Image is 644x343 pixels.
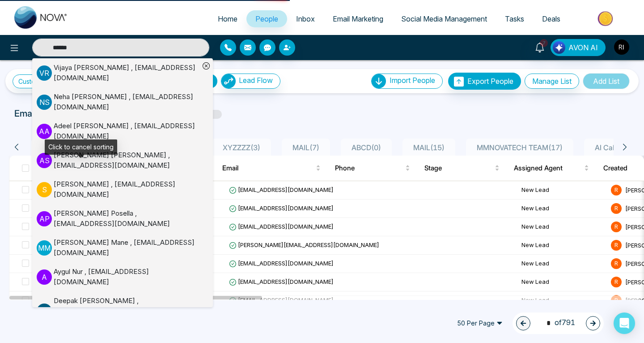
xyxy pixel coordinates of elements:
div: [PERSON_NAME] [PERSON_NAME] , [EMAIL_ADDRESS][DOMAIN_NAME] [54,150,199,170]
button: AVON AI [551,39,606,56]
td: New Lead [518,218,607,236]
a: Deals [533,10,569,27]
span: R [611,258,622,269]
span: [EMAIL_ADDRESS][DOMAIN_NAME] [229,278,334,285]
span: AVON AI [568,42,598,53]
p: S [37,182,52,197]
a: Lead FlowLead Flow [217,74,280,89]
span: MMNOVATECH TEAM ( 17 ) [473,143,566,152]
p: V R [37,65,52,81]
th: Stage [417,156,507,181]
div: [PERSON_NAME] Posella , [EMAIL_ADDRESS][DOMAIN_NAME] [54,208,199,229]
span: of 791 [541,317,575,329]
span: MAIL ( 7 ) [289,143,323,152]
th: Assigned Agent [507,156,596,181]
span: Email [222,163,314,174]
span: Home [218,14,237,23]
div: Adeel [PERSON_NAME] , [EMAIL_ADDRESS][DOMAIN_NAME] [54,121,199,141]
div: Aygul Nur , [EMAIL_ADDRESS][DOMAIN_NAME] [54,267,199,287]
button: Lead Flow [221,74,280,89]
td: New Lead [518,291,607,310]
span: People [255,14,278,23]
div: Vijaya [PERSON_NAME] , [EMAIL_ADDRESS][DOMAIN_NAME] [54,63,199,83]
span: [EMAIL_ADDRESS][DOMAIN_NAME] [229,186,334,193]
span: AI Calling ( 9 ) [591,143,640,152]
button: Export People [448,73,521,90]
p: A [37,269,52,285]
p: A S [37,153,52,168]
div: [PERSON_NAME] Mane , [EMAIL_ADDRESS][DOMAIN_NAME] [54,238,199,258]
p: M M [37,240,52,256]
span: Lead Flow [239,76,273,85]
span: [EMAIL_ADDRESS][DOMAIN_NAME] [229,204,334,212]
span: R [611,295,622,306]
div: [PERSON_NAME] , [EMAIL_ADDRESS][DOMAIN_NAME] [54,179,199,200]
a: Email Marketing [324,10,392,27]
span: 7 [540,39,548,47]
th: Email [215,156,328,181]
td: New Lead [518,273,607,291]
img: Nova CRM Logo [14,6,68,29]
div: Open Intercom Messenger [614,313,635,334]
span: [PERSON_NAME][EMAIL_ADDRESS][DOMAIN_NAME] [229,241,379,248]
div: Neha [PERSON_NAME] , [EMAIL_ADDRESS][DOMAIN_NAME] [54,92,199,112]
img: User Avatar [614,39,629,55]
span: Phone [335,163,403,174]
img: Lead Flow [553,41,565,54]
img: Market-place.gif [574,9,639,29]
a: Tasks [496,10,533,27]
span: Export People [467,77,513,86]
a: Inbox [287,10,324,27]
td: New Lead [518,255,607,273]
button: Manage List [525,74,579,89]
p: D R [37,304,52,319]
span: Inbox [296,14,315,23]
span: R [611,185,622,195]
span: Import People [390,76,435,85]
div: Deepak [PERSON_NAME] , [PHONE_NUMBER] , [EMAIL_ADDRESS][DOMAIN_NAME] [54,296,199,326]
span: Social Media Management [401,14,487,23]
a: 7 [529,39,551,55]
span: Email Marketing [333,14,383,23]
p: A A [37,124,52,139]
span: 50 Per Page [451,316,509,330]
p: A P [37,211,52,226]
p: N S [37,95,52,110]
span: Tasks [505,14,524,23]
span: XYZZZZ ( 3 ) [219,143,264,152]
p: Email Statistics: [14,107,80,120]
span: Deals [542,14,560,23]
img: Lead Flow [221,74,236,88]
span: [EMAIL_ADDRESS][DOMAIN_NAME] [229,223,334,230]
a: Home [209,10,246,27]
span: R [611,277,622,287]
td: New Lead [518,200,607,218]
a: Social Media Management [392,10,496,27]
span: ABCD ( 0 ) [348,143,385,152]
th: Phone [328,156,417,181]
td: New Lead [518,236,607,255]
span: R [611,203,622,214]
span: R [611,221,622,232]
span: Stage [424,163,493,174]
span: R [611,240,622,251]
td: New Lead [518,181,607,200]
span: MAIL ( 15 ) [410,143,448,152]
span: Assigned Agent [514,163,582,174]
a: People [246,10,287,27]
a: Custom Filter [13,74,76,88]
span: [EMAIL_ADDRESS][DOMAIN_NAME] [229,260,334,267]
